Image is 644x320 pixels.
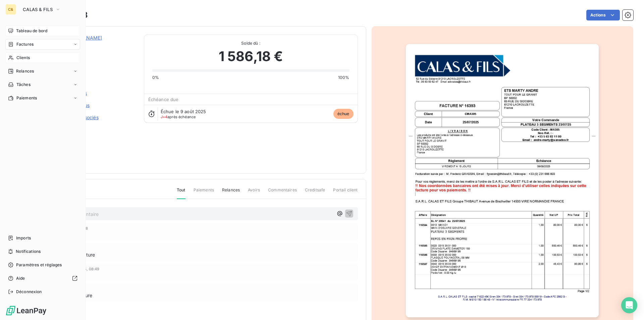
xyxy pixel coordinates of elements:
span: Tâches [16,82,31,88]
span: J+4 [161,115,167,119]
button: Actions [586,10,620,20]
span: Relances [16,68,34,74]
a: Paramètres et réglages [5,260,80,270]
span: 1 586,18 € [219,46,283,66]
span: Clients [16,55,30,61]
img: Logo LeanPay [5,305,47,316]
a: Imports [5,233,80,243]
span: Tout [177,187,185,199]
a: Factures [5,39,80,50]
span: Paiements [16,95,37,101]
span: Notifications [16,248,41,255]
div: Open Intercom Messenger [621,297,637,313]
a: Paiements [5,93,80,103]
span: 100% [338,75,350,81]
a: Clients [5,52,80,63]
div: C& [5,4,16,15]
a: Relances [5,66,80,77]
a: Aide [5,273,80,284]
span: Tableau de bord [16,28,47,34]
span: après échéance [161,115,196,119]
span: Paramètres et réglages [16,262,62,268]
a: Tâches [5,79,80,90]
span: 0% [152,75,159,81]
span: Paiements [194,187,214,198]
span: Avoirs [248,187,260,198]
img: invoice_thumbnail [406,44,599,317]
span: CALAS & FILS [23,7,53,12]
span: Échéance due [148,97,179,102]
a: Tableau de bord [5,26,80,36]
span: Échue le 9 août 2025 [161,109,206,114]
span: Creditsafe [305,187,325,198]
span: Relances [222,187,240,198]
span: CMA305 [53,43,136,48]
span: Commentaires [268,187,297,198]
span: Imports [16,235,31,241]
span: Factures [16,41,34,47]
span: échue [333,109,354,119]
span: Déconnexion [16,289,42,295]
span: Aide [16,275,25,281]
span: Portail client [333,187,358,198]
span: Solde dû : [152,40,350,46]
